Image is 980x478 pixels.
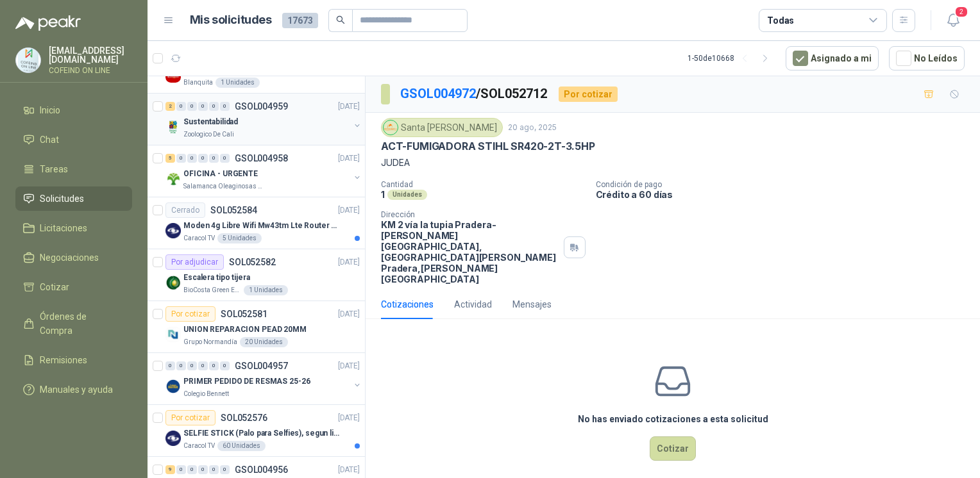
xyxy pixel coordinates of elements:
[15,348,132,372] a: Remisiones
[387,190,427,200] div: Unidades
[381,189,385,200] p: 1
[183,78,213,88] p: Blanquita
[235,361,288,370] p: GSOL004957
[165,99,362,140] a: 2 0 0 0 0 0 GSOL004959[DATE] Company LogoSustentabilidadZoologico De Cali
[165,410,215,425] div: Por cotizar
[148,301,365,353] a: Por cotizarSOL052581[DATE] Company LogoUNION REPARACION PEAD 20MMGrupo Normandía20 Unidades
[381,118,503,137] div: Santa [PERSON_NAME]
[578,412,768,426] h3: No has enviado cotizaciones a esta solicitud
[508,122,557,134] p: 20 ago, 2025
[220,154,230,163] div: 0
[148,249,365,301] a: Por adjudicarSOL052582[DATE] Company LogoEscalera tipo tijeraBioCosta Green Energy S.A.S1 Unidades
[767,13,794,28] div: Todas
[15,377,132,402] a: Manuales y ayuda
[40,133,59,147] span: Chat
[183,116,238,128] p: Sustentabilidad
[187,361,197,370] div: 0
[198,465,208,474] div: 0
[165,254,224,270] div: Por adjudicar
[215,78,260,88] div: 1 Unidades
[183,375,310,388] p: PRIMER PEDIDO DE RESMAS 25-26
[165,119,181,135] img: Company Logo
[187,154,197,163] div: 0
[15,216,132,240] a: Licitaciones
[220,465,230,474] div: 0
[209,465,219,474] div: 0
[165,102,175,111] div: 2
[381,210,559,219] p: Dirección
[381,219,559,284] p: KM 2 vía la tupia Pradera-[PERSON_NAME][GEOGRAPHIC_DATA], [GEOGRAPHIC_DATA][PERSON_NAME] Pradera ...
[381,156,965,170] p: JUDEA
[40,383,113,397] span: Manuales y ayuda
[40,280,69,294] span: Cotizar
[198,361,208,370] div: 0
[454,297,492,311] div: Actividad
[165,358,362,399] a: 0 0 0 0 0 0 GSOL004957[DATE] Company LogoPRIMER PEDIDO DE RESMAS 25-26Colegio Bennett
[40,251,99,265] span: Negociaciones
[165,327,181,342] img: Company Logo
[235,102,288,111] p: GSOL004959
[165,154,175,163] div: 5
[400,84,548,104] p: / SOL052712
[165,171,181,186] img: Company Logo
[235,154,288,163] p: GSOL004958
[942,9,965,32] button: 2
[49,67,132,74] p: COFEIND ON LINE
[15,245,132,270] a: Negociaciones
[165,361,175,370] div: 0
[336,15,345,24] span: search
[190,11,272,29] h1: Mis solicitudes
[165,465,175,474] div: 9
[210,206,257,215] p: SOL052584
[16,48,40,72] img: Company Logo
[15,128,132,152] a: Chat
[381,297,434,311] div: Cotizaciones
[183,441,215,451] p: Caracol TV
[148,197,365,249] a: CerradoSOL052584[DATE] Company LogoModen 4g Libre Wifi Mw43tm Lte Router Móvil Internet 5ghzCarac...
[512,297,552,311] div: Mensajes
[15,186,132,211] a: Solicitudes
[559,87,618,102] div: Por cotizar
[338,101,360,113] p: [DATE]
[183,168,258,180] p: OFICINA - URGENTE
[183,389,229,399] p: Colegio Bennett
[40,221,87,235] span: Licitaciones
[220,361,230,370] div: 0
[954,6,968,18] span: 2
[165,202,205,218] div: Cerrado
[209,361,219,370] div: 0
[209,154,219,163] div: 0
[183,233,215,243] p: Caracol TV
[148,405,365,457] a: Por cotizarSOL052576[DATE] Company LogoSELFIE STICK (Palo para Selfies), segun link adjuntoCaraco...
[217,441,266,451] div: 60 Unidades
[15,98,132,122] a: Inicio
[187,465,197,474] div: 0
[220,102,230,111] div: 0
[165,151,362,192] a: 5 0 0 0 0 0 GSOL004958[DATE] Company LogoOFICINA - URGENTESalamanca Oleaginosas SAS
[338,152,360,165] p: [DATE]
[176,154,186,163] div: 0
[183,427,343,440] p: SELFIE STICK (Palo para Selfies), segun link adjunto
[183,337,237,347] p: Grupo Normandía
[40,309,120,338] span: Órdenes de Compra
[338,464,360,476] p: [DATE]
[176,361,186,370] div: 0
[244,285,288,295] div: 1 Unidades
[165,431,181,446] img: Company Logo
[183,181,264,192] p: Salamanca Oleaginosas SAS
[183,220,343,232] p: Moden 4g Libre Wifi Mw43tm Lte Router Móvil Internet 5ghz
[688,48,775,69] div: 1 - 50 de 10668
[221,413,267,422] p: SOL052576
[786,46,879,70] button: Asignado a mi
[176,102,186,111] div: 0
[596,189,976,200] p: Crédito a 60 días
[183,324,307,336] p: UNION REPARACION PEAD 20MM
[338,204,360,217] p: [DATE]
[400,86,476,101] a: GSOL004972
[338,308,360,320] p: [DATE]
[15,157,132,181] a: Tareas
[165,306,215,322] div: Por cotizar
[198,154,208,163] div: 0
[209,102,219,111] div: 0
[40,192,84,206] span: Solicitudes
